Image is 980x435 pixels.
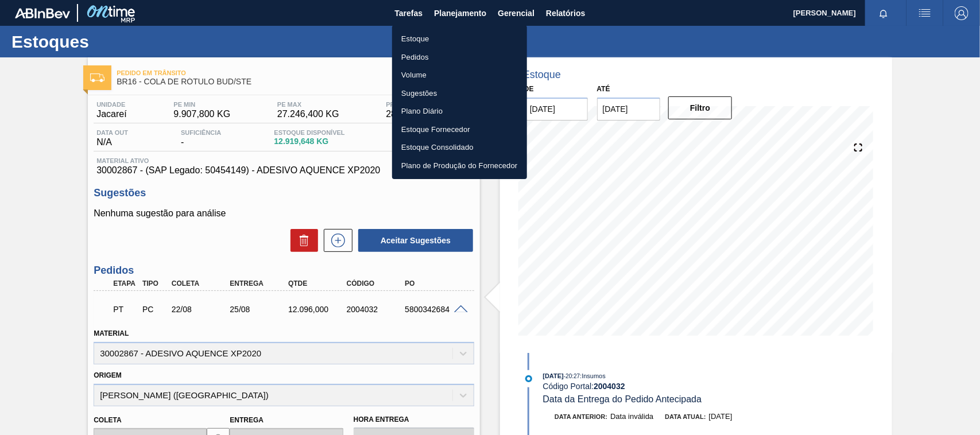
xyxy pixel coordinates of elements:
[392,84,527,103] a: Sugestões
[392,102,527,121] a: Plano Diário
[392,138,527,157] a: Estoque Consolidado
[392,121,527,139] a: Estoque Fornecedor
[392,30,527,48] a: Estoque
[392,66,527,84] a: Volume
[392,157,527,175] a: Plano de Produção do Fornecedor
[392,48,527,67] a: Pedidos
